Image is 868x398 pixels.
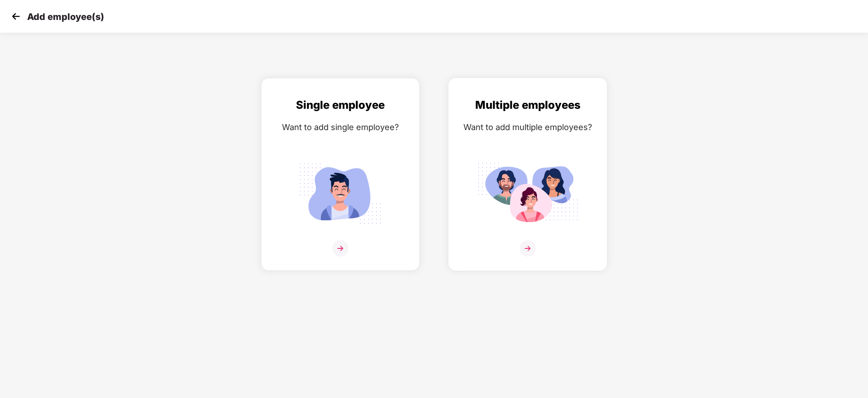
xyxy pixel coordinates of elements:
[27,11,104,22] p: Add employee(s)
[271,121,410,134] div: Want to add single employee?
[458,97,597,114] div: Multiple employees
[520,240,536,257] img: svg+xml;base64,PHN2ZyB4bWxucz0iaHR0cDovL3d3dy53My5vcmcvMjAwMC9zdmciIHdpZHRoPSIzNiIgaGVpZ2h0PSIzNi...
[9,10,23,23] img: svg+xml;base64,PHN2ZyB4bWxucz0iaHR0cDovL3d3dy53My5vcmcvMjAwMC9zdmciIHdpZHRoPSIzMCIgaGVpZ2h0PSIzMC...
[458,121,597,134] div: Want to add multiple employees?
[271,97,410,114] div: Single employee
[477,158,578,229] img: svg+xml;base64,PHN2ZyB4bWxucz0iaHR0cDovL3d3dy53My5vcmcvMjAwMC9zdmciIGlkPSJNdWx0aXBsZV9lbXBsb3llZS...
[332,240,348,257] img: svg+xml;base64,PHN2ZyB4bWxucz0iaHR0cDovL3d3dy53My5vcmcvMjAwMC9zdmciIHdpZHRoPSIzNiIgaGVpZ2h0PSIzNi...
[290,158,391,229] img: svg+xml;base64,PHN2ZyB4bWxucz0iaHR0cDovL3d3dy53My5vcmcvMjAwMC9zdmciIGlkPSJTaW5nbGVfZW1wbG95ZWUiIH...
